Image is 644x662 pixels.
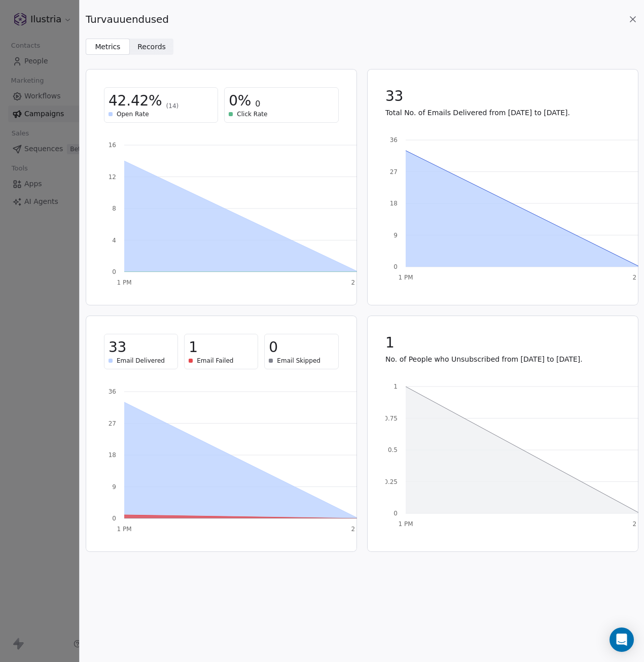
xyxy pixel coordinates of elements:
[112,268,116,275] tspan: 0
[109,451,116,459] tspan: 18
[610,628,634,652] div: Open Intercom Messenger
[389,136,397,144] tspan: 36
[393,383,398,390] tspan: 1
[86,12,169,26] span: Turvauuendused
[398,274,413,281] tspan: 1 PM
[137,42,166,52] span: Records
[385,334,395,352] span: 1
[398,520,413,528] tspan: 1 PM
[393,510,398,517] tspan: 0
[117,357,165,365] span: Email Delivered
[112,205,116,212] tspan: 8
[109,338,126,357] span: 33
[189,338,198,357] span: 1
[351,279,366,286] tspan: 2 PM
[109,420,116,427] tspan: 27
[117,279,131,286] tspan: 1 PM
[229,92,251,110] span: 0%
[112,237,116,244] tspan: 4
[112,515,116,522] tspan: 0
[384,478,398,485] tspan: 0.25
[387,446,397,454] tspan: 0.5
[109,388,116,395] tspan: 36
[393,263,398,270] tspan: 0
[109,173,116,181] tspan: 12
[269,338,278,357] span: 0
[277,357,320,365] span: Email Skipped
[393,232,398,239] tspan: 9
[109,92,162,110] span: 42.42%
[229,92,334,110] div: 0
[385,87,403,106] span: 33
[197,357,233,365] span: Email Failed
[385,108,620,118] p: Total No. of Emails Delivered from [DATE] to [DATE].
[389,168,397,176] tspan: 27
[389,200,397,207] tspan: 18
[117,526,131,533] tspan: 1 PM
[237,110,267,118] span: Click Rate
[384,415,398,422] tspan: 0.75
[166,102,179,110] span: (14)
[117,110,149,118] span: Open Rate
[351,526,366,533] tspan: 2 PM
[385,354,620,364] p: No. of People who Unsubscribed from [DATE] to [DATE].
[109,142,116,149] tspan: 16
[112,483,116,491] tspan: 9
